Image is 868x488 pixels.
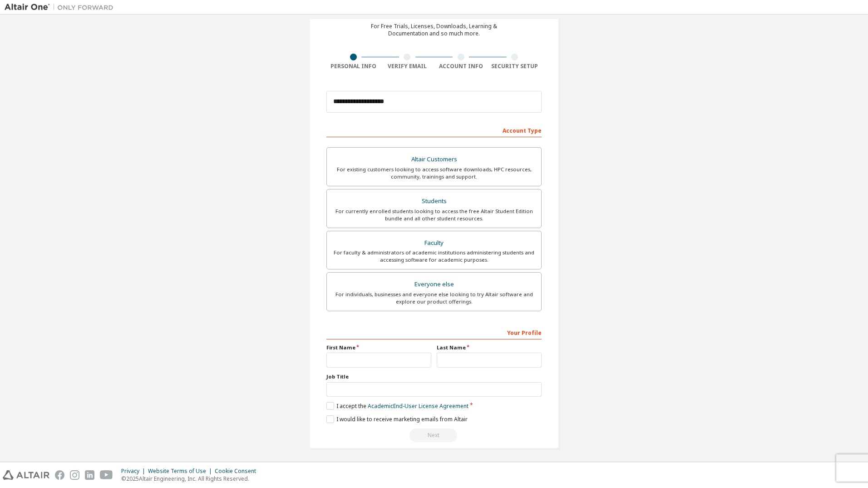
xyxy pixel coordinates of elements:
[326,415,468,423] label: I would like to receive marketing emails from Altair
[380,63,434,70] div: Verify Email
[332,278,536,291] div: Everyone else
[332,153,536,166] div: Altair Customers
[70,470,79,480] img: instagram.svg
[5,3,118,12] img: Altair One
[85,470,94,480] img: linkedin.svg
[326,344,431,351] label: First Name
[332,166,536,180] div: For existing customers looking to access software downloads, HPC resources, community, trainings ...
[326,123,542,137] div: Account Type
[148,468,215,475] div: Website Terms of Use
[332,237,536,249] div: Faculty
[326,63,380,70] div: Personal Info
[3,470,49,480] img: altair_logo.svg
[121,468,148,475] div: Privacy
[215,468,261,475] div: Cookie Consent
[100,470,113,480] img: youtube.svg
[332,291,536,305] div: For individuals, businesses and everyone else looking to try Altair software and explore our prod...
[332,195,536,208] div: Students
[371,23,497,37] div: For Free Trials, Licenses, Downloads, Learning & Documentation and so much more.
[326,373,542,380] label: Job Title
[326,325,542,339] div: Your Profile
[326,428,542,442] div: Read and acccept EULA to continue
[488,63,542,70] div: Security Setup
[434,63,488,70] div: Account Info
[332,208,536,222] div: For currently enrolled students looking to access the free Altair Student Edition bundle and all ...
[437,344,542,351] label: Last Name
[55,470,64,480] img: facebook.svg
[326,402,469,410] label: I accept the
[332,249,536,264] div: For faculty & administrators of academic institutions administering students and accessing softwa...
[368,402,469,410] a: Academic End-User License Agreement
[121,475,261,483] p: © 2025 Altair Engineering, Inc. All Rights Reserved.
